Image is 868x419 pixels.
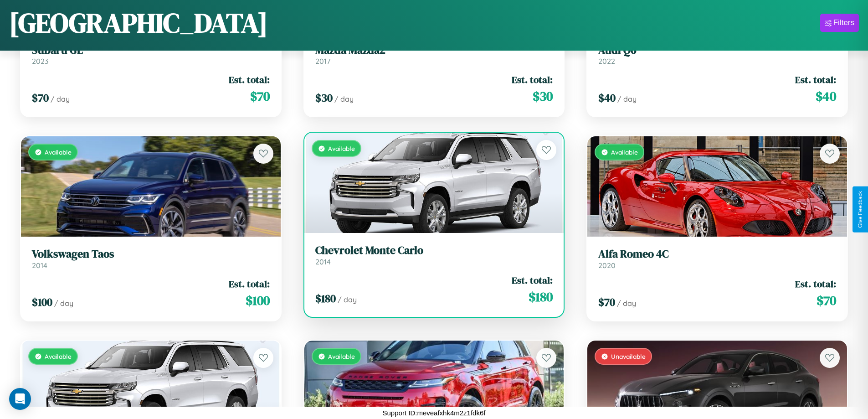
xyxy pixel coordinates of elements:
span: Est. total: [229,73,270,86]
span: / day [334,94,354,103]
span: Available [45,352,72,360]
h3: Chevrolet Monte Carlo [315,244,553,257]
span: Est. total: [512,274,553,287]
span: $ 100 [246,291,270,310]
span: 2014 [32,261,47,270]
div: Give Feedback [857,191,863,228]
p: Support ID: meveafxhk4m2z1fdk6f [383,407,486,419]
span: / day [51,94,70,103]
span: $ 40 [816,87,836,105]
span: / day [338,295,357,304]
span: Unavailable [611,352,646,360]
div: Filters [833,18,854,27]
span: $ 30 [533,87,553,105]
span: 2022 [598,57,615,66]
span: $ 70 [598,295,615,310]
h3: Volkswagen Taos [32,248,270,261]
h3: Alfa Romeo 4C [598,248,836,261]
a: Subaru GL2023 [32,44,270,66]
span: 2014 [315,257,331,266]
span: / day [54,299,73,308]
button: Filters [820,14,859,32]
span: Available [328,145,355,152]
div: Open Intercom Messenger [9,388,31,410]
h1: [GEOGRAPHIC_DATA] [9,4,268,41]
span: $ 70 [250,87,270,105]
a: Volkswagen Taos2014 [32,248,270,270]
span: 2017 [315,57,330,66]
a: Mazda Mazda22017 [315,44,553,66]
span: Est. total: [229,277,270,290]
span: Est. total: [795,73,836,86]
span: Available [328,352,355,360]
span: 2020 [598,261,616,270]
span: $ 100 [32,295,52,310]
span: / day [617,94,637,103]
span: Est. total: [512,73,553,86]
span: $ 70 [817,291,836,310]
a: Audi Q62022 [598,44,836,66]
span: / day [617,299,636,308]
span: $ 40 [598,90,616,105]
span: Est. total: [795,277,836,290]
a: Chevrolet Monte Carlo2014 [315,244,553,266]
span: $ 30 [315,90,333,105]
span: Available [45,148,72,156]
span: $ 70 [32,90,49,105]
span: 2023 [32,57,48,66]
span: $ 180 [315,291,336,306]
a: Alfa Romeo 4C2020 [598,248,836,270]
span: Available [611,148,638,156]
span: $ 180 [529,288,553,306]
